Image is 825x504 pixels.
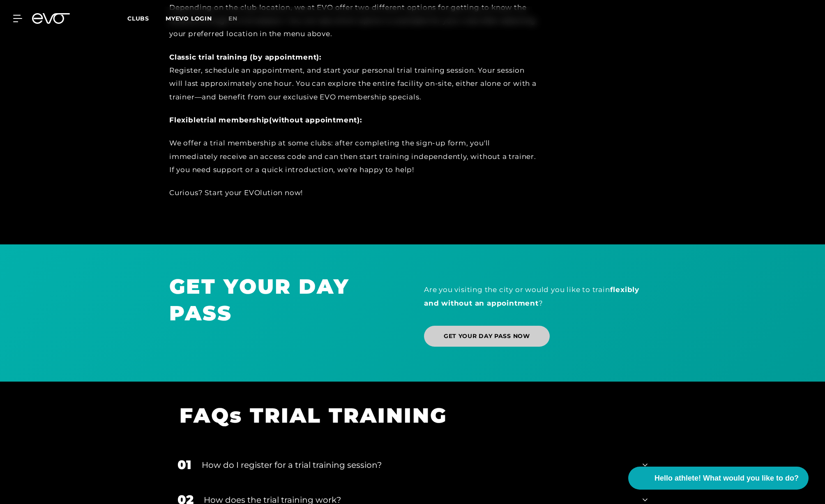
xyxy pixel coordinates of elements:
[169,189,303,197] font: Curious? Start your EVOlution now!
[169,3,536,38] font: Depending on the club location, we at EVO offer two different options for getting to know the stu...
[166,15,212,22] a: MYEVO LOGIN
[228,14,247,23] a: en
[654,474,799,482] font: Hello athlete! What would you like to do?
[169,274,350,326] font: GET YOUR DAY PASS
[180,403,447,428] font: FAQs TRIAL TRAINING
[202,460,382,470] font: How do I register for a trial training session?
[424,285,610,294] font: Are you visiting the city or would you like to train
[200,116,269,124] font: trial membership
[539,299,543,307] font: ?
[169,116,200,124] font: Flexible
[228,15,237,22] font: en
[127,14,166,22] a: Clubs
[127,15,149,22] font: Clubs
[269,116,362,124] font: (without appointment):
[169,66,537,101] font: Register, schedule an appointment, and start your personal trial training session. Your session w...
[169,53,321,61] font: Classic trial training (by appointment):
[169,139,536,174] font: We offer a trial membership at some clubs: after completing the sign-up form, you'll immediately ...
[424,326,550,347] a: GET YOUR DAY PASS NOW
[177,457,191,472] font: 01
[628,467,809,490] button: Hello athlete! What would you like to do?
[444,332,530,340] font: GET YOUR DAY PASS NOW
